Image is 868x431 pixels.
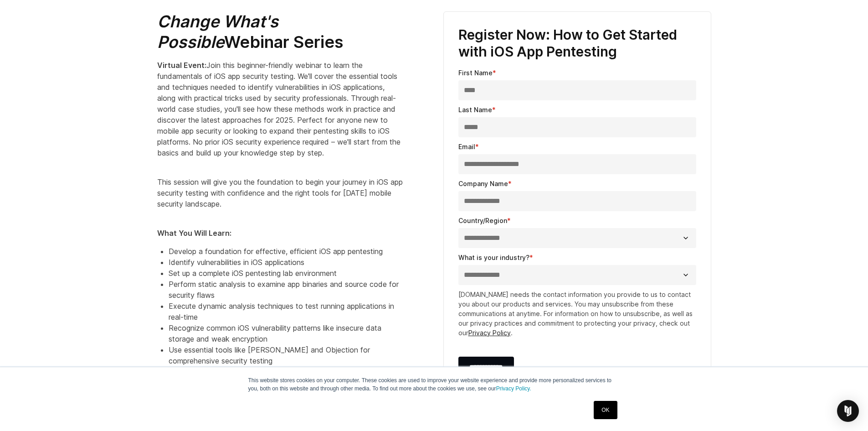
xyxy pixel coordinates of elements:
[169,246,403,257] li: Develop a foundation for effective, efficient iOS app pentesting
[458,217,507,224] span: Country/Region
[169,257,403,268] li: Identify vulnerabilities in iOS applications
[458,254,529,261] span: What is your industry?
[837,400,859,422] div: Open Intercom Messenger
[458,106,492,114] span: Last Name
[157,177,403,208] span: This session will give you the foundation to begin your journey in iOS app security testing with ...
[458,180,508,187] span: Company Name
[157,11,403,52] h2: Webinar Series
[458,69,493,77] span: First Name
[157,61,206,70] strong: Virtual Event:
[169,279,403,301] li: Perform static analysis to examine app binaries and source code for security flaws
[169,344,403,366] li: Use essential tools like [PERSON_NAME] and Objection for comprehensive security testing
[468,329,511,337] a: Privacy Policy
[458,143,475,151] span: Email
[169,322,403,344] li: Recognize common iOS vulnerability patterns like insecure data storage and weak encryption
[594,401,617,419] a: OK
[458,290,696,338] p: [DOMAIN_NAME] needs the contact information you provide to us to contact you about our products a...
[169,366,403,388] li: Apply proper testing methodology from reconnaissance to exploitation
[169,301,403,322] li: Execute dynamic analysis techniques to test running applications in real-time
[157,228,231,238] strong: What You Will Learn:
[496,385,531,392] a: Privacy Policy.
[157,61,401,157] span: Join this beginner-friendly webinar to learn the fundamentals of iOS app security testing. We'll ...
[169,268,403,279] li: Set up a complete iOS pentesting lab environment
[248,376,620,393] p: This website stores cookies on your computer. These cookies are used to improve your website expe...
[458,26,696,61] h3: Register Now: How to Get Started with iOS App Pentesting
[157,11,278,52] em: Change What's Possible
